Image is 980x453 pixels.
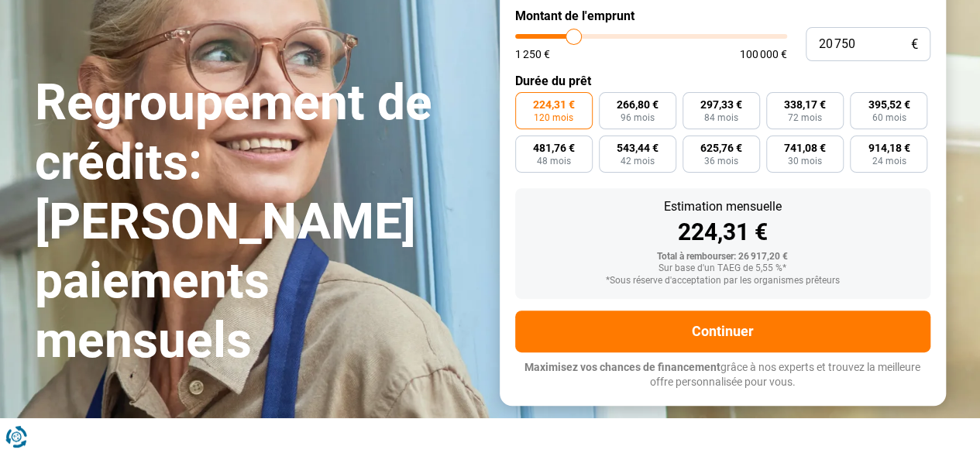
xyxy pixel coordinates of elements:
div: 224,31 € [528,221,918,244]
span: 30 mois [788,156,822,166]
span: 741,08 € [784,142,826,153]
span: 36 mois [704,156,738,166]
span: 120 mois [534,113,573,122]
span: 914,18 € [868,142,910,153]
label: Durée du prêt [515,74,930,88]
span: 96 mois [621,113,655,122]
label: Montant de l'emprunt [515,9,930,23]
span: € [911,38,918,51]
span: 224,31 € [533,99,575,110]
div: Sur base d'un TAEG de 5,55 %* [528,263,918,274]
h1: Regroupement de crédits: [PERSON_NAME] paiements mensuels [35,74,481,371]
div: *Sous réserve d'acceptation par les organismes prêteurs [528,276,918,287]
span: 84 mois [704,113,738,122]
span: 24 mois [872,156,906,166]
span: 42 mois [621,156,655,166]
span: 1 250 € [515,49,550,60]
span: 100 000 € [740,49,787,60]
span: 543,44 € [617,142,658,153]
div: Estimation mensuelle [528,201,918,213]
span: 625,76 € [700,142,742,153]
div: Total à rembourser: 26 917,20 € [528,252,918,263]
span: 338,17 € [784,99,826,110]
span: 60 mois [872,113,906,122]
button: Continuer [515,311,930,352]
span: 48 mois [537,156,571,166]
span: 266,80 € [617,99,658,110]
span: 72 mois [788,113,822,122]
span: 297,33 € [700,99,742,110]
span: Maximisez vos chances de financement [524,361,720,373]
p: grâce à nos experts et trouvez la meilleure offre personnalisée pour vous. [515,360,930,390]
span: 395,52 € [868,99,910,110]
span: 481,76 € [533,142,575,153]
